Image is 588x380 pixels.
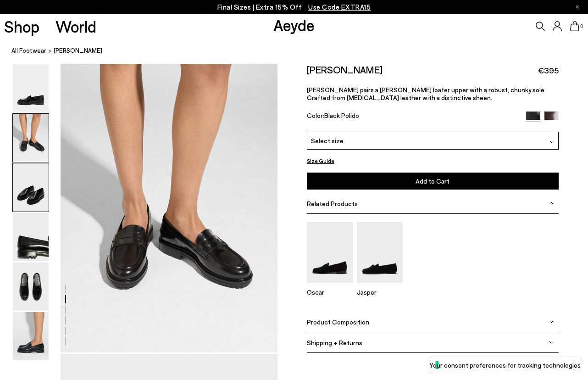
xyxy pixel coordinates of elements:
[307,64,383,75] h2: [PERSON_NAME]
[429,360,581,370] label: Your consent preferences for tracking technologies
[307,200,358,207] span: Related Products
[307,111,518,122] div: Color:
[307,172,559,189] button: Add to Cart
[273,15,315,34] a: Aeyde
[549,340,554,345] img: svg%3E
[307,155,334,167] button: Size Guide
[13,213,49,261] img: Leon Loafers - Image 4
[11,39,588,64] nav: breadcrumb
[550,140,555,145] img: svg%3E
[13,312,49,360] img: Leon Loafers - Image 6
[13,163,49,212] img: Leon Loafers - Image 3
[307,339,362,346] span: Shipping + Returns
[13,263,49,311] img: Leon Loafers - Image 5
[307,222,353,283] img: Oscar Suede Loafers
[308,3,371,11] span: Navigate to /collections/ss25-final-sizes
[55,18,96,34] a: World
[307,277,353,296] a: Oscar Suede Loafers Oscar
[357,222,403,283] img: Jasper Moccasin Loafers
[54,46,102,56] span: [PERSON_NAME]
[549,201,554,206] img: svg%3E
[357,288,403,296] p: Jasper
[357,277,403,296] a: Jasper Moccasin Loafers Jasper
[538,65,559,76] span: €395
[4,18,39,34] a: Shop
[429,357,581,373] button: Your consent preferences for tracking technologies
[570,21,579,31] a: 0
[307,288,353,296] p: Oscar
[579,24,584,29] span: 0
[13,64,49,112] img: Leon Loafers - Image 1
[549,319,554,324] img: svg%3E
[217,1,371,13] p: Final Sizes | Extra 15% Off
[307,86,559,101] p: [PERSON_NAME] pairs a [PERSON_NAME] loafer upper with a robust, chunky sole. Crafted from [MEDICA...
[416,177,449,184] span: Add to Cart
[324,111,359,119] span: Black Polido
[307,318,369,326] span: Product Composition
[13,114,49,162] img: Leon Loafers - Image 2
[11,46,46,56] a: All Footwear
[311,136,344,145] span: Select size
